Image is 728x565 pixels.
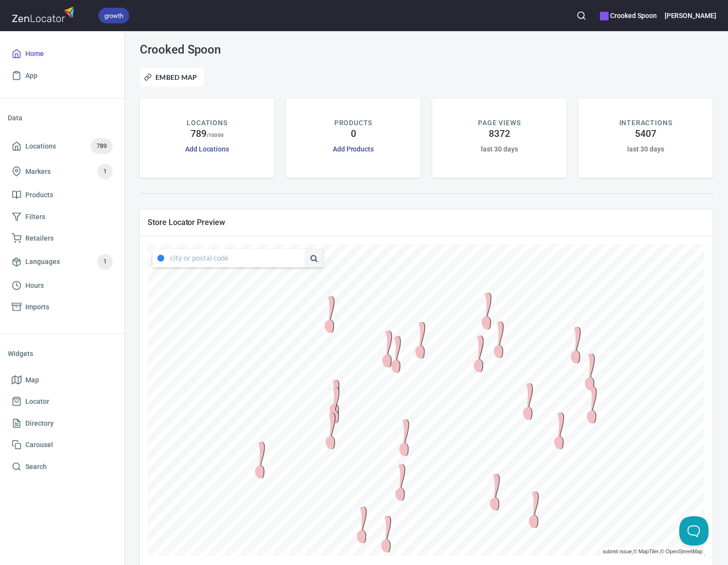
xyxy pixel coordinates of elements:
[481,144,517,154] h6: last 30 days
[25,211,45,223] span: Filters
[25,140,56,152] span: Locations
[25,166,51,178] span: Markers
[98,11,129,21] span: growth
[8,206,116,228] a: Filters
[8,342,116,365] li: Widgets
[8,369,116,391] a: Map
[600,5,656,26] div: Manage your apps
[600,12,609,20] button: color-8252EC
[571,5,592,26] button: Search
[25,232,54,245] span: Retailers
[8,275,116,297] a: Hours
[148,217,705,227] span: Store Locator Preview
[334,118,373,128] p: PRODUCTS
[140,68,204,87] button: Embed Map
[25,70,38,82] span: App
[25,256,60,268] span: Languages
[185,145,229,153] a: Add Locations
[25,301,49,313] span: Imports
[489,128,510,140] h4: 8372
[8,65,116,87] a: App
[91,141,113,152] span: 789
[633,546,658,557] a: © MapTiler
[25,280,44,292] span: Hours
[600,547,705,556] div: , ,
[8,413,116,434] a: Directory
[8,43,116,65] a: Home
[25,48,44,60] span: Home
[25,439,53,451] span: Carousel
[660,546,703,557] a: © OpenStreetMap
[25,417,54,430] span: Directory
[12,4,77,25] img: zenlocator
[600,10,656,21] h6: Crooked Spoon
[97,256,113,267] span: 1
[8,249,116,275] a: Languages1
[8,133,116,159] a: Locations789
[98,8,129,23] div: growth
[8,456,116,478] a: Search
[8,184,116,206] a: Products
[679,516,709,546] iframe: Help Scout Beacon - Open
[170,249,305,267] input: city or postal code
[8,159,116,184] a: Markers1
[333,145,374,153] a: Add Products
[25,374,39,386] span: Map
[478,118,520,128] p: PAGE VIEWS
[187,118,227,128] p: LOCATIONS
[619,118,672,128] p: INTERACTIONS
[665,10,716,21] h6: [PERSON_NAME]
[25,395,49,408] span: Locator
[207,132,224,139] p: / 10000
[8,391,116,413] a: Locator
[351,128,356,140] h4: 0
[8,227,116,249] a: Retailers
[603,546,632,557] a: submit issue
[8,296,116,318] a: Imports
[25,189,53,201] span: Products
[191,128,207,140] h4: 789
[635,128,656,140] h4: 5407
[146,72,197,83] span: Embed Map
[140,43,323,56] h3: Crooked Spoon
[627,144,664,154] h6: last 30 days
[25,461,47,473] span: Search
[97,166,113,177] span: 1
[8,106,116,130] li: Data
[8,434,116,456] a: Carousel
[148,244,705,556] canvas: Map
[665,5,716,26] button: [PERSON_NAME]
